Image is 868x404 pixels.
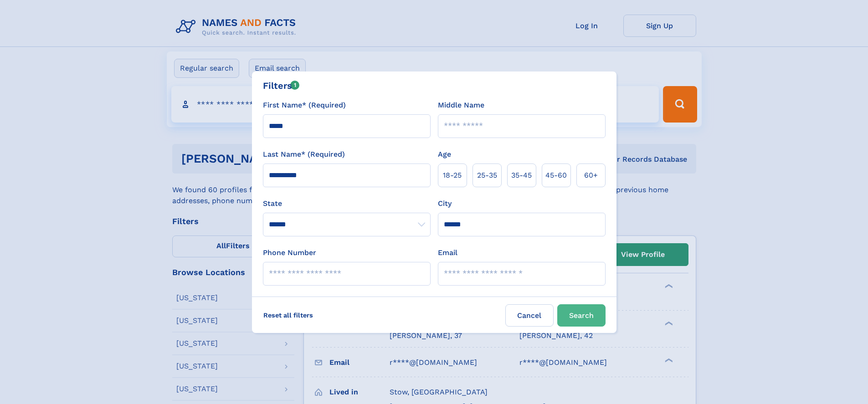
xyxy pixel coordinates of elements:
[263,149,345,160] label: Last Name* (Required)
[557,304,606,327] button: Search
[438,100,484,111] label: Middle Name
[263,79,300,92] div: Filters
[545,170,567,181] span: 45‑60
[257,304,319,326] label: Reset all filters
[584,170,598,181] span: 60+
[511,170,532,181] span: 35‑45
[438,198,452,209] label: City
[438,149,451,160] label: Age
[263,198,431,209] label: State
[477,170,497,181] span: 25‑35
[505,304,554,327] label: Cancel
[263,100,346,111] label: First Name* (Required)
[438,247,457,258] label: Email
[263,247,316,258] label: Phone Number
[443,170,462,181] span: 18‑25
